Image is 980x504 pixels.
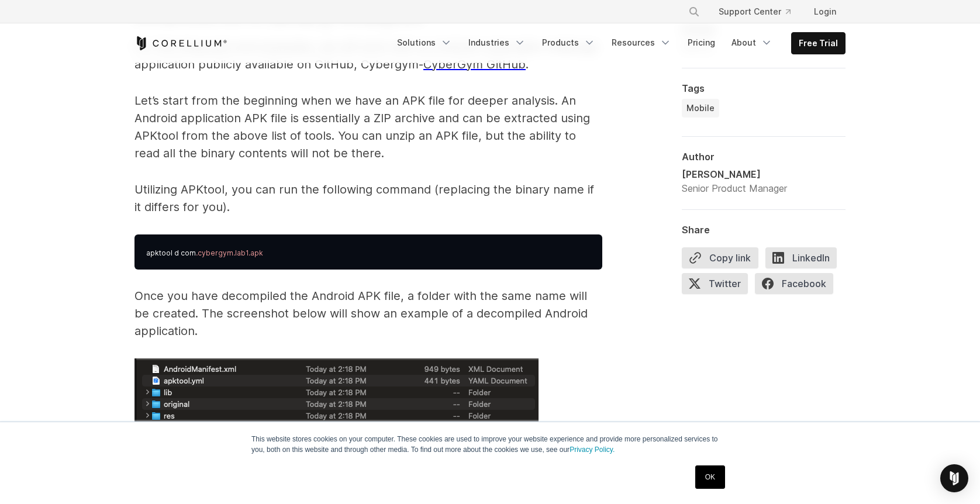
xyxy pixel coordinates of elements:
[535,32,602,53] a: Products
[682,181,787,195] div: Senior Product Manager
[134,181,602,216] p: Utilizing APKtool, you can run the following command (replacing the binary name if it differs for...
[605,32,678,53] a: Resources
[686,102,715,114] span: Mobile
[196,248,263,257] span: .cybergym.lab1.apk
[682,151,846,163] div: Author
[390,32,459,53] a: Solutions
[390,32,846,54] div: Navigation Menu
[940,464,968,492] div: Open Intercom Messenger
[765,247,837,268] span: LinkedIn
[682,82,846,94] div: Tags
[134,358,539,441] img: Example of a decompiled android application.
[682,167,787,181] div: [PERSON_NAME]
[146,248,196,257] span: apktool d com
[765,247,844,273] a: LinkedIn
[755,273,840,299] a: Facebook
[682,273,748,294] span: Twitter
[251,434,729,455] p: This website stores cookies on your computer. These cookies are used to improve your website expe...
[570,446,615,454] a: Privacy Policy.
[134,92,602,162] p: Let’s start from the beginning when we have an APK file for deeper analysis. An Android applicati...
[682,273,755,299] a: Twitter
[461,32,533,53] a: Industries
[682,224,846,236] div: Share
[682,247,758,268] button: Copy link
[674,1,846,22] div: Navigation Menu
[724,32,779,53] a: About
[805,1,846,22] a: Login
[134,36,227,50] a: Corellium Home
[684,1,705,22] button: Search
[695,465,725,489] a: OK
[792,33,845,54] a: Free Trial
[681,32,722,53] a: Pricing
[709,1,800,22] a: Support Center
[682,99,719,118] a: Mobile
[423,57,526,71] a: CyberGym GitHub
[134,287,602,340] p: Once you have decompiled the Android APK file, a folder with the same name will be created. The s...
[755,273,833,294] span: Facebook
